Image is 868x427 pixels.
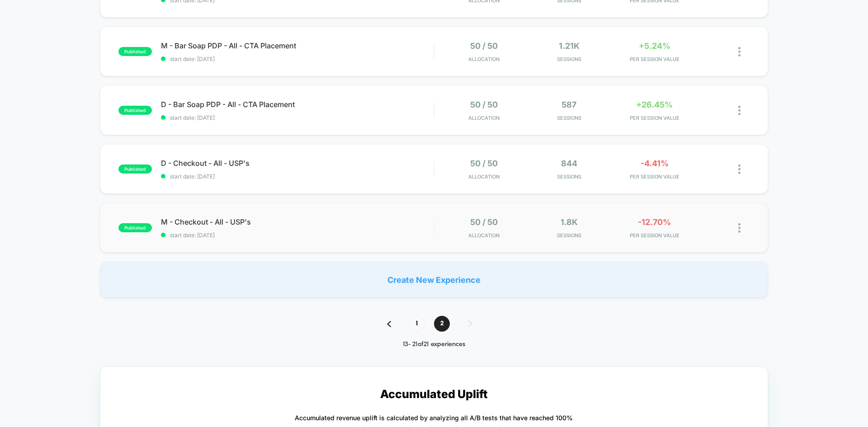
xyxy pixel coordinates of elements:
span: 587 [561,100,576,109]
span: 844 [561,159,577,168]
span: 1 [409,316,425,332]
span: M - Bar Soap PDP - All - CTA Placement [161,41,434,50]
span: PER SESSION VALUE [614,232,695,239]
span: start date: [DATE] [161,173,434,180]
span: -12.70% [638,217,671,227]
span: published [118,47,152,56]
span: Allocation [468,232,500,239]
span: M - Checkout - All - USP's [161,217,434,226]
span: D - Checkout - All - USP's [161,159,434,168]
span: Allocation [468,56,500,62]
span: 50 / 50 [470,41,498,51]
span: start date: [DATE] [161,114,434,121]
span: PER SESSION VALUE [614,115,695,121]
span: Sessions [529,115,610,121]
span: published [118,223,152,232]
span: 1.8k [561,217,578,227]
div: 13 - 21 of 21 experiences [378,341,490,348]
span: +26.45% [636,100,673,109]
span: PER SESSION VALUE [614,56,695,62]
span: -4.41% [641,159,669,168]
span: D - Bar Soap PDP - All - CTA Placement [161,100,434,109]
span: Sessions [529,56,610,62]
span: 1.21k [559,41,580,51]
span: 2 [434,316,450,332]
span: +5.24% [639,41,670,51]
span: 50 / 50 [470,100,498,109]
span: published [118,106,152,115]
span: 50 / 50 [470,159,498,168]
span: PER SESSION VALUE [614,174,695,180]
span: Sessions [529,232,610,239]
span: published [118,164,152,174]
span: Allocation [468,115,500,121]
span: Allocation [468,174,500,180]
img: close [738,164,741,174]
img: close [738,223,741,233]
img: pagination back [387,321,391,327]
div: Create New Experience [100,262,768,298]
p: Accumulated Uplift [380,387,488,401]
img: close [738,47,741,56]
span: start date: [DATE] [161,232,434,239]
span: 50 / 50 [470,217,498,227]
img: close [738,106,741,115]
span: Sessions [529,174,610,180]
span: start date: [DATE] [161,56,434,62]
